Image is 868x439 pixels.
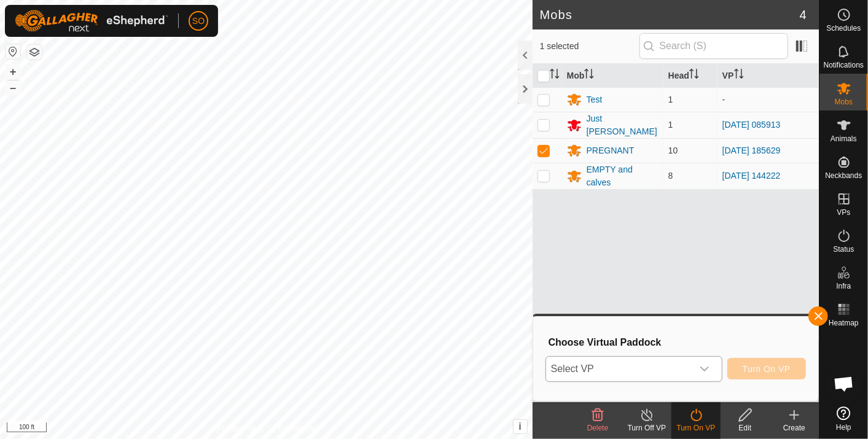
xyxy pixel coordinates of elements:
[829,319,859,327] span: Heatmap
[668,120,673,130] span: 1
[587,163,659,189] div: EMPTY and calves
[518,421,521,432] span: i
[562,64,663,88] th: Mob
[836,424,851,431] span: Help
[831,135,857,142] span: Animals
[722,120,781,130] a: [DATE] 085913
[825,172,862,179] span: Neckbands
[622,422,671,433] div: Turn Off VP
[770,422,819,433] div: Create
[668,146,678,155] span: 10
[837,209,850,216] span: VPs
[587,93,603,106] div: Test
[668,171,673,181] span: 8
[584,71,594,80] p-sorticon: Activate to sort
[689,71,699,80] p-sorticon: Activate to sort
[835,98,853,106] span: Mobs
[671,422,721,433] div: Turn On VP
[6,80,20,95] button: –
[550,71,560,80] p-sorticon: Activate to sort
[836,282,851,290] span: Infra
[727,358,806,379] button: Turn On VP
[734,71,744,80] p-sorticon: Activate to sort
[639,33,788,59] input: Search (S)
[546,357,692,381] span: Select VP
[717,87,819,112] td: -
[587,144,635,157] div: PREGNANT
[743,364,791,374] span: Turn On VP
[540,40,639,53] span: 1 selected
[514,420,527,433] button: i
[192,15,205,28] span: SO
[824,61,864,69] span: Notifications
[587,112,659,138] div: Just [PERSON_NAME]
[722,146,781,155] a: [DATE] 185629
[819,402,868,436] a: Help
[278,423,315,434] a: Contact Us
[692,357,717,381] div: dropdown trigger
[826,365,862,402] a: Open chat
[800,6,807,24] span: 4
[6,44,20,59] button: Reset Map
[826,25,861,32] span: Schedules
[668,95,673,104] span: 1
[540,7,800,22] h2: Mobs
[217,423,264,434] a: Privacy Policy
[6,64,20,79] button: +
[833,246,854,253] span: Status
[663,64,717,88] th: Head
[721,422,770,433] div: Edit
[587,424,609,432] span: Delete
[717,64,819,88] th: VP
[722,171,781,181] a: [DATE] 144222
[549,336,806,348] h3: Choose Virtual Paddock
[27,45,42,60] button: Map Layers
[15,10,168,32] img: Gallagher Logo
